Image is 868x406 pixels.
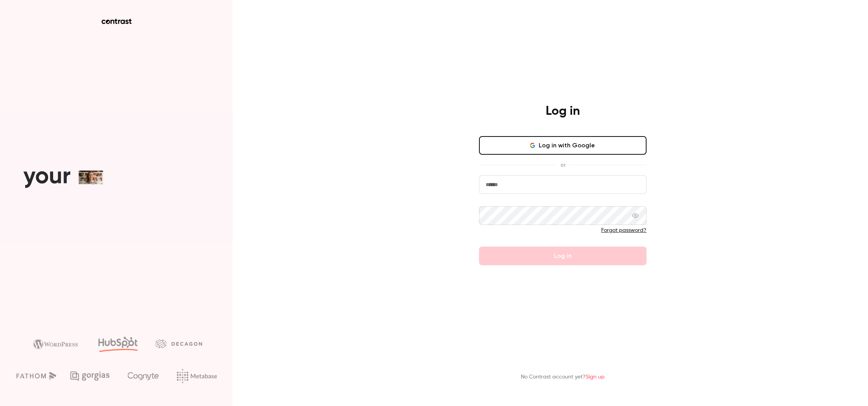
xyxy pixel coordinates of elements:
h4: Log in [546,104,580,119]
button: Log in with Google [479,136,647,155]
p: No Contrast account yet? [521,373,605,381]
span: or [557,161,569,169]
img: decagon [156,339,202,348]
a: Forgot password? [601,228,647,233]
a: Sign up [586,374,605,380]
